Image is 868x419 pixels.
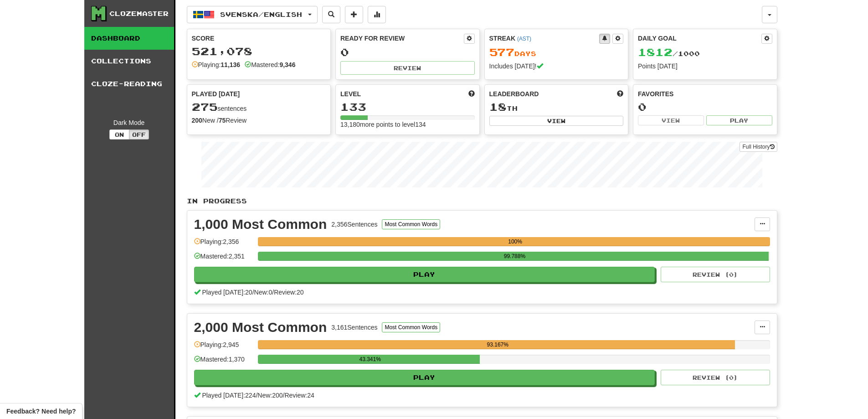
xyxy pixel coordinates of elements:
[638,115,704,125] button: View
[192,101,326,113] div: sentences
[283,392,285,399] span: /
[220,10,302,18] span: Svenska / English
[192,89,240,98] span: Played [DATE]
[261,340,735,349] div: 93.167%
[740,142,777,152] a: Full History
[489,34,600,43] div: Streak
[489,46,514,58] span: 577
[261,237,770,246] div: 100%
[192,34,326,43] div: Score
[261,252,769,261] div: 99.788%
[84,27,174,50] a: Dashboard
[109,9,169,18] div: Clozemaster
[638,101,772,113] div: 0
[638,50,700,57] span: / 1000
[661,370,770,385] button: Review (0)
[192,116,326,125] div: New / Review
[706,115,772,125] button: Play
[194,355,253,370] div: Mastered: 1,370
[489,116,624,126] button: View
[382,322,440,332] button: Most Common Words
[382,219,440,229] button: Most Common Words
[489,62,624,71] div: Includes [DATE]!
[202,392,256,399] span: Played [DATE]: 224
[84,72,174,95] a: Cloze-Reading
[194,267,655,282] button: Play
[187,197,777,206] p: In Progress
[245,60,295,69] div: Mastered:
[272,289,274,296] span: /
[638,62,772,71] div: Points [DATE]
[340,120,475,129] div: 13,180 more points to level 134
[345,6,363,23] button: Add sentence to collection
[638,34,761,44] div: Daily Goal
[661,267,770,282] button: Review (0)
[192,46,326,57] div: 521,078
[254,289,272,296] span: New: 0
[638,46,673,58] span: 1812
[489,100,507,113] span: 18
[192,100,218,113] span: 275
[194,237,253,252] div: Playing: 2,356
[84,50,174,72] a: Collections
[340,89,361,98] span: Level
[91,118,167,127] div: Dark Mode
[261,355,480,364] div: 43.341%
[468,89,475,98] span: Score more points to level up
[194,370,655,385] button: Play
[284,392,314,399] span: Review: 24
[279,61,295,68] strong: 9,346
[194,321,327,334] div: 2,000 Most Common
[489,89,539,98] span: Leaderboard
[340,101,475,113] div: 133
[257,392,282,399] span: New: 200
[274,289,303,296] span: Review: 20
[517,36,531,42] a: (AST)
[194,340,253,355] div: Playing: 2,945
[322,6,340,23] button: Search sentences
[194,252,253,267] div: Mastered: 2,351
[219,117,226,124] strong: 75
[331,323,377,332] div: 3,161 Sentences
[192,117,202,124] strong: 200
[109,129,129,140] button: On
[221,61,240,68] strong: 11,136
[256,392,257,399] span: /
[6,407,76,416] span: Open feedback widget
[368,6,386,23] button: More stats
[340,61,475,75] button: Review
[252,289,254,296] span: /
[202,289,252,296] span: Played [DATE]: 20
[489,101,624,113] div: th
[194,217,327,231] div: 1,000 Most Common
[340,47,475,58] div: 0
[638,89,772,98] div: Favorites
[340,34,464,43] div: Ready for Review
[331,220,377,229] div: 2,356 Sentences
[129,129,149,140] button: Off
[489,47,624,58] div: Day s
[187,6,318,23] button: Svenska/English
[617,89,623,98] span: This week in points, UTC
[192,60,241,69] div: Playing:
